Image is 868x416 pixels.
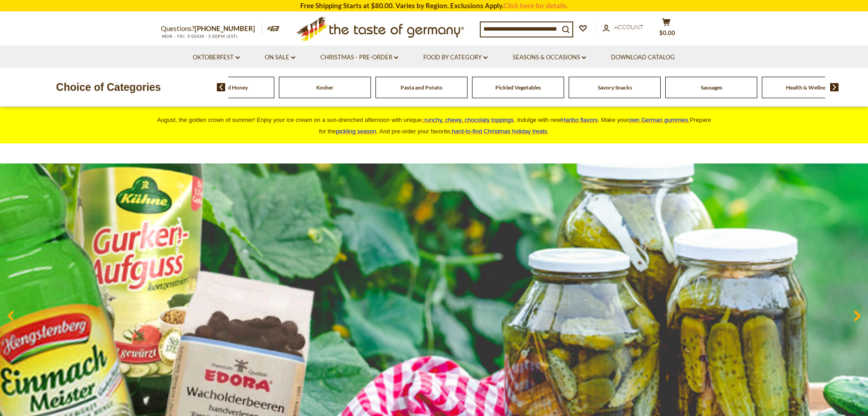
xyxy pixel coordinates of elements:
span: $0.00 [659,29,675,37]
a: On Sale [265,53,295,63]
a: pickling season [336,128,376,135]
a: Savory Snacks [598,84,632,91]
span: Account [614,23,643,31]
a: Pickled Vegetables [495,84,541,91]
a: Kosher [316,84,334,91]
a: own German gummies. [629,116,690,123]
a: Seasons & Occasions [513,53,586,63]
button: $0.00 [653,18,680,41]
a: hard-to-find Christmas holiday treats [452,128,548,135]
span: August, the golden crown of summer! Enjoy your ice cream on a sun-drenched afternoon with unique ... [157,116,711,135]
a: Christmas - PRE-ORDER [320,53,398,63]
a: Account [603,22,643,32]
span: own German gummies [629,116,688,123]
a: Sausages [701,84,722,91]
img: previous arrow [217,83,226,91]
a: Download Catalog [611,53,675,63]
a: Oktoberfest [193,53,240,63]
a: Haribo flavors [561,116,598,123]
a: [PHONE_NUMBER] [195,24,255,32]
a: crunchy, chewy, chocolaty toppings [421,116,514,123]
span: MON - FRI, 9:00AM - 5:00PM (EST) [161,34,238,39]
a: Pasta and Potato [401,84,442,91]
a: Health & Wellness [786,84,830,91]
span: runchy, chewy, chocolaty toppings [424,116,514,123]
a: Click here for details. [503,1,568,10]
a: Jams and Honey [209,84,248,91]
a: Food By Category [423,53,488,63]
p: Questions? [161,23,262,35]
img: next arrow [830,83,839,91]
span: . [452,128,549,135]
